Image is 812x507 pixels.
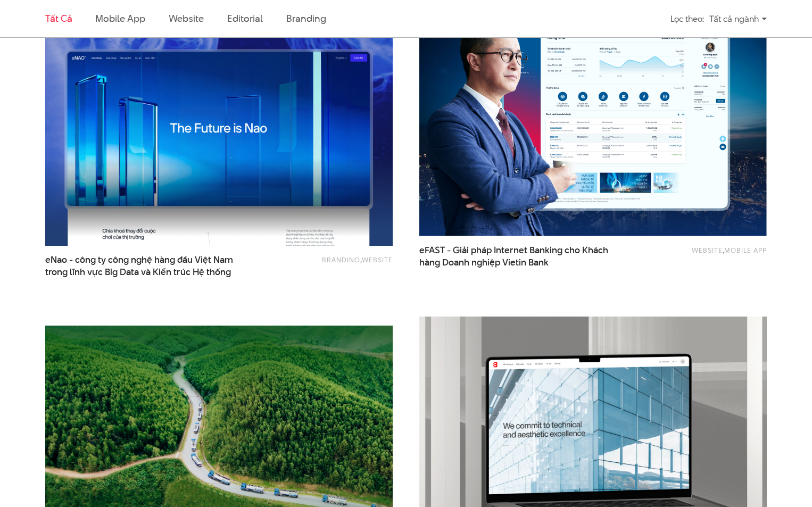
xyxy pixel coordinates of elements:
a: Website [362,255,393,264]
span: trong lĩnh vực Big Data và Kiến trúc Hệ thống [45,266,231,278]
div: Lọc theo: [670,10,704,28]
a: Website [169,12,204,25]
div: , [628,244,767,263]
a: Branding [286,12,326,25]
a: Editorial [227,12,263,25]
a: Tất cả [45,12,72,25]
span: eNao - công ty công nghệ hàng đầu Việt Nam [45,254,236,278]
a: eNao - công ty công nghệ hàng đầu Việt Namtrong lĩnh vực Big Data và Kiến trúc Hệ thống [45,254,236,278]
img: eNao [28,1,410,257]
a: Website [692,245,723,255]
div: , [254,254,393,273]
img: Efast_internet_banking_Thiet_ke_Trai_nghiemThumbnail [419,3,767,236]
span: hàng Doanh nghiệp Vietin Bank [419,256,549,269]
span: eFAST - Giải pháp Internet Banking cho Khách [419,244,610,269]
a: eFAST - Giải pháp Internet Banking cho Kháchhàng Doanh nghiệp Vietin Bank [419,244,610,269]
a: Mobile app [724,245,767,255]
a: Mobile app [95,12,145,25]
a: Branding [322,255,360,264]
div: Tất cả ngành [709,10,767,28]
